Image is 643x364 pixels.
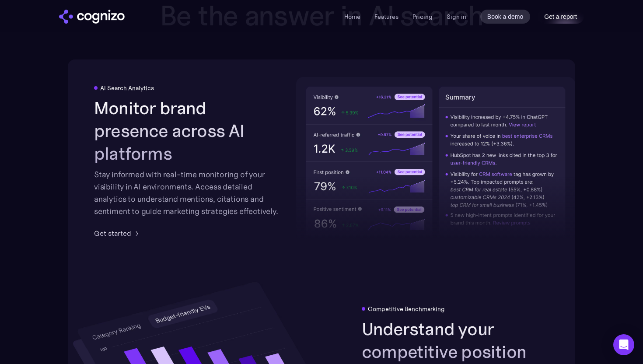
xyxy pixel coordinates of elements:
[94,228,142,238] a: Get started
[613,334,634,355] div: Open Intercom Messenger
[368,305,445,312] div: Competitive Benchmarking
[59,10,125,24] img: cognizo logo
[480,10,531,24] a: Book a demo
[374,13,398,21] a: Features
[94,168,281,217] div: Stay informed with real-time monitoring of your visibility in AI environments. Access detailed an...
[100,84,154,91] div: AI Search Analytics
[412,13,433,21] a: Pricing
[537,10,584,24] a: Get a report
[94,228,131,238] div: Get started
[94,97,281,165] h2: Monitor brand presence across AI platforms
[296,77,575,246] img: AI visibility metrics performance insights
[344,13,360,21] a: Home
[362,318,549,363] h2: Understand your competitive position
[59,10,125,24] a: home
[447,11,466,22] a: Sign in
